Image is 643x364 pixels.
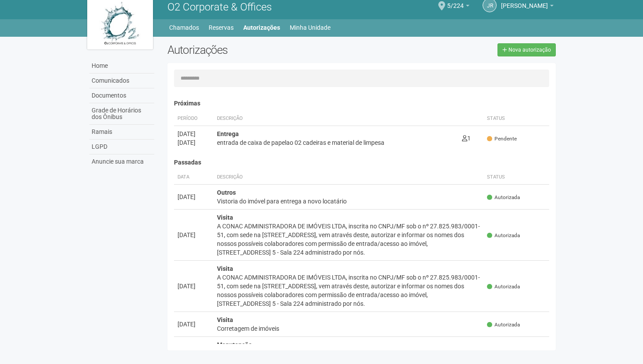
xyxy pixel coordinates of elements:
div: [DATE] [178,282,210,290]
div: A CONAC ADMINISTRADORA DE IMÓVEIS LTDA, inscrita no CNPJ/MF sob o nº 27.825.983/0001-51, com sede... [217,222,480,257]
a: 5/224 [447,3,469,10]
th: Status [483,170,549,185]
a: LGPD [89,140,154,154]
div: A CONAC ADMINISTRADORA DE IMÓVEIS LTDA, inscrita no CNPJ/MF sob o nº 27.825.983/0001-51, com sede... [217,273,480,308]
div: [DATE] [178,129,210,138]
a: Grade de Horários dos Ônibus [89,103,154,125]
strong: Visita [217,316,233,323]
span: 1 [462,135,471,142]
span: Autorizada [487,321,520,329]
div: Corretagem de imóveis [217,324,480,333]
h2: Autorizações [167,43,355,56]
span: O2 Corporate & Offices [167,1,272,13]
a: Ramais [89,125,154,140]
strong: Visita [217,214,233,221]
h4: Passadas [174,159,550,166]
th: Período [174,112,213,126]
th: Data [174,170,213,185]
a: Chamados [169,21,199,34]
a: Nova autorização [497,43,556,56]
a: Reservas [209,21,234,34]
span: Pendente [487,135,517,143]
strong: Outros [217,189,236,196]
strong: Manutenção [217,341,252,348]
a: Minha Unidade [290,21,330,34]
div: [DATE] [178,138,210,147]
span: Autorizada [487,283,520,290]
a: Documentos [89,88,154,103]
div: [DATE] [178,320,210,329]
strong: Visita [217,265,233,272]
th: Descrição [213,170,484,185]
th: Descrição [213,112,458,126]
div: [DATE] [178,192,210,201]
span: Autorizada [487,194,520,201]
a: Home [89,59,154,73]
a: Autorizações [243,21,280,34]
div: Vistoria do imóvel para entrega a novo locatário [217,197,480,206]
a: [PERSON_NAME] [501,3,554,10]
th: Status [483,112,549,126]
span: Nova autorização [508,47,551,53]
h4: Próximas [174,100,550,107]
a: Anuncie sua marca [89,154,154,169]
span: Autorizada [487,232,520,239]
div: entrada de caixa de papelao 02 cadeiras e material de limpesa [217,138,455,147]
a: Comunicados [89,73,154,88]
div: [DATE] [178,231,210,239]
strong: Entrega [217,130,239,137]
